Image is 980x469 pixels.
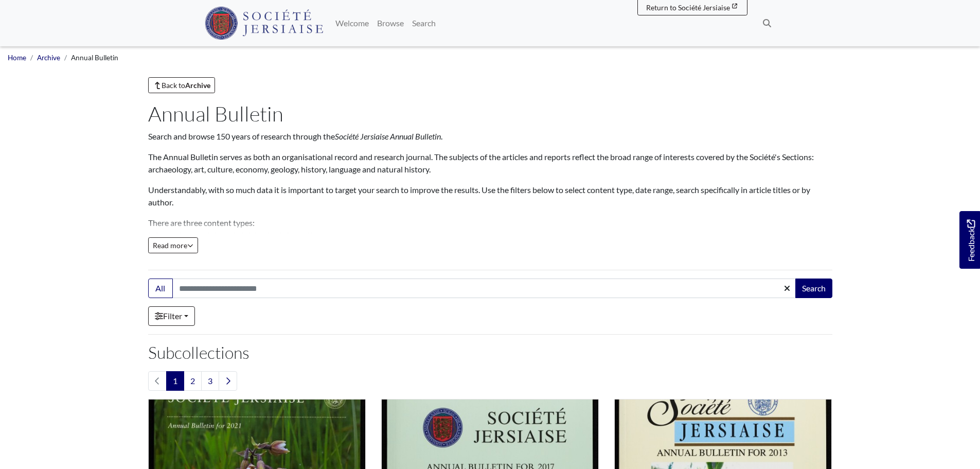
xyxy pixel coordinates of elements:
[148,217,832,266] p: There are three content types: Information: contains administrative information. Reports: contain...
[373,13,408,33] a: Browse
[172,279,796,298] input: Search this collection...
[148,279,173,298] button: All
[148,371,167,391] li: Previous page
[148,237,198,253] button: Read all of the content
[148,343,832,362] h2: Subcollections
[153,241,193,250] span: Read more
[185,81,210,90] strong: Archive
[148,77,216,93] a: Back toArchive
[219,371,237,391] a: Next page
[331,13,373,33] a: Welcome
[37,54,60,62] a: Archive
[71,54,118,62] span: Annual Bulletin
[8,54,26,62] a: Home
[148,306,195,326] a: Filter
[646,3,730,12] span: Return to Société Jersiaise
[795,279,832,298] button: Search
[335,131,441,141] em: Société Jersiaise Annual Bulletin
[148,130,832,143] p: Search and browse 150 years of research through the .
[205,7,324,40] img: Société Jersiaise
[959,211,980,269] a: Would you like to provide feedback?
[148,184,832,209] p: Understandably, with so much data it is important to target your search to improve the results. U...
[148,371,832,391] nav: pagination
[148,151,832,176] p: The Annual Bulletin serves as both an organisational record and research journal. The subjects of...
[148,101,832,126] h1: Annual Bulletin
[201,371,219,391] a: Goto page 3
[166,371,184,391] span: Goto page 1
[205,4,324,42] a: Société Jersiaise logo
[408,13,440,33] a: Search
[184,371,202,391] a: Goto page 2
[965,219,977,261] span: Feedback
